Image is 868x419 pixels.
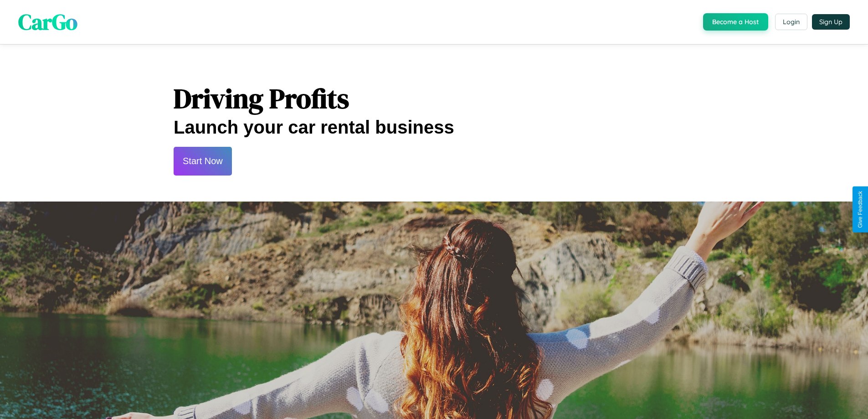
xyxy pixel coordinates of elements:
button: Sign Up [812,14,850,30]
button: Become a Host [703,13,768,31]
div: Give Feedback [857,191,863,228]
button: Start Now [174,147,232,176]
h1: Driving Profits [174,80,694,117]
button: Login [775,14,807,30]
span: CarGo [18,7,77,37]
h2: Launch your car rental business [174,117,694,138]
